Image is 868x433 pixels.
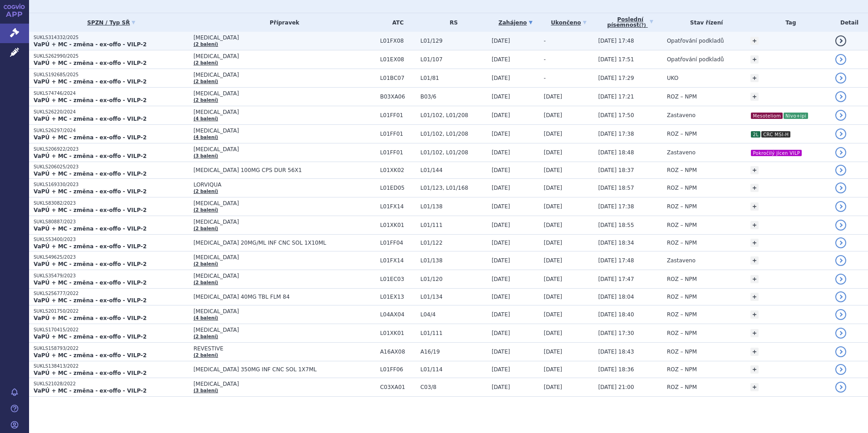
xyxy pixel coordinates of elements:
span: REVESTIVE [193,345,375,352]
span: L04/4 [420,311,487,318]
a: detail [835,274,846,285]
th: ATC [375,13,416,32]
a: detail [835,220,846,231]
a: (4 balení) [193,116,218,121]
span: [DATE] [492,330,510,336]
span: L01/129 [420,38,487,44]
span: L01/102, L01/208 [420,112,487,118]
a: (2 balení) [193,280,218,285]
span: [DATE] 17:30 [598,330,634,336]
span: - [544,38,546,44]
span: - [544,75,546,81]
i: Mesoteliom [751,113,783,119]
span: [DATE] 18:57 [598,185,634,191]
span: L01EX13 [380,294,416,300]
span: UKO [667,75,678,81]
span: L01/120 [420,276,487,282]
strong: VaPÚ + MC - změna - ex-offo - VILP-2 [34,334,147,340]
span: [DATE] 18:04 [598,294,634,300]
p: SUKLS169330/2023 [34,182,189,188]
a: detail [835,364,846,375]
i: CRC MSI-H [761,131,790,138]
span: ROZ – NPM [667,330,697,336]
strong: VaPÚ + MC - změna - ex-offo - VILP-2 [34,226,147,232]
span: [DATE] [492,56,510,63]
span: [DATE] [544,112,562,118]
p: SUKLS262990/2025 [34,53,189,59]
span: L01/111 [420,222,487,228]
span: ROZ – NPM [667,311,697,318]
a: detail [835,165,846,176]
strong: VaPÚ + MC - změna - ex-offo - VILP-2 [34,243,147,250]
p: SUKLS35479/2023 [34,273,189,279]
a: Ukončeno [544,16,594,29]
a: + [750,383,759,391]
a: + [750,184,759,192]
span: [DATE] 17:48 [598,257,634,264]
span: [MEDICAL_DATA] [193,254,375,261]
span: L01/107 [420,56,487,63]
span: L01/81 [420,75,487,81]
span: L04AX04 [380,311,416,318]
span: Zastaveno [667,149,695,156]
a: detail [835,54,846,65]
span: [DATE] 17:38 [598,131,634,137]
span: [DATE] [492,384,510,390]
span: [DATE] [492,167,510,173]
span: C03/8 [420,384,487,390]
strong: VaPÚ + MC - změna - ex-offo - VILP-2 [34,188,147,195]
span: Opatřování podkladů [667,56,724,63]
a: detail [835,201,846,212]
a: + [750,365,759,374]
a: Zahájeno [492,16,539,29]
a: detail [835,110,846,121]
span: [MEDICAL_DATA] 40MG TBL FLM 84 [193,294,375,300]
i: Nivo+ipi [784,113,808,119]
strong: VaPÚ + MC - změna - ex-offo - VILP-2 [34,207,147,213]
span: [DATE] 18:34 [598,240,634,246]
a: (2 balení) [193,98,218,103]
a: (2 balení) [193,207,218,212]
span: ROZ – NPM [667,203,697,210]
span: [MEDICAL_DATA] 20MG/ML INF CNC SOL 1X10ML [193,240,375,246]
span: [MEDICAL_DATA] 350MG INF CNC SOL 1X7ML [193,366,375,373]
span: [DATE] [544,185,562,191]
span: L01/114 [420,366,487,373]
span: [DATE] [544,149,562,156]
span: ROZ – NPM [667,276,697,282]
span: ROZ – NPM [667,131,697,137]
a: + [750,293,759,301]
th: Stav řízení [662,13,746,32]
span: [DATE] [492,112,510,118]
span: ROZ – NPM [667,384,697,390]
p: SUKLS314332/2025 [34,34,189,41]
span: L01FX14 [380,203,416,210]
span: [MEDICAL_DATA] [193,90,375,97]
span: L01EX08 [380,56,416,63]
span: ROZ – NPM [667,240,697,246]
a: detail [835,147,846,158]
span: [DATE] 17:38 [598,203,634,210]
a: + [750,348,759,356]
a: SPZN / Typ SŘ [34,16,189,29]
span: [DATE] 18:43 [598,349,634,355]
a: detail [835,291,846,302]
a: detail [835,91,846,102]
span: [DATE] [544,222,562,228]
a: detail [835,73,846,84]
span: [MEDICAL_DATA] [193,219,375,225]
span: [DATE] [492,185,510,191]
a: Poslednípísemnost(?) [598,13,662,32]
span: [DATE] [544,366,562,373]
span: L01FF01 [380,131,416,137]
a: detail [835,182,846,193]
span: [DATE] 17:29 [598,75,634,81]
a: + [750,37,759,45]
a: (2 balení) [193,261,218,266]
span: L01/138 [420,203,487,210]
span: [DATE] [492,149,510,156]
a: + [750,55,759,64]
span: [DATE] [544,276,562,282]
p: SUKLS83082/2023 [34,200,189,207]
p: SUKLS26297/2024 [34,128,189,134]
